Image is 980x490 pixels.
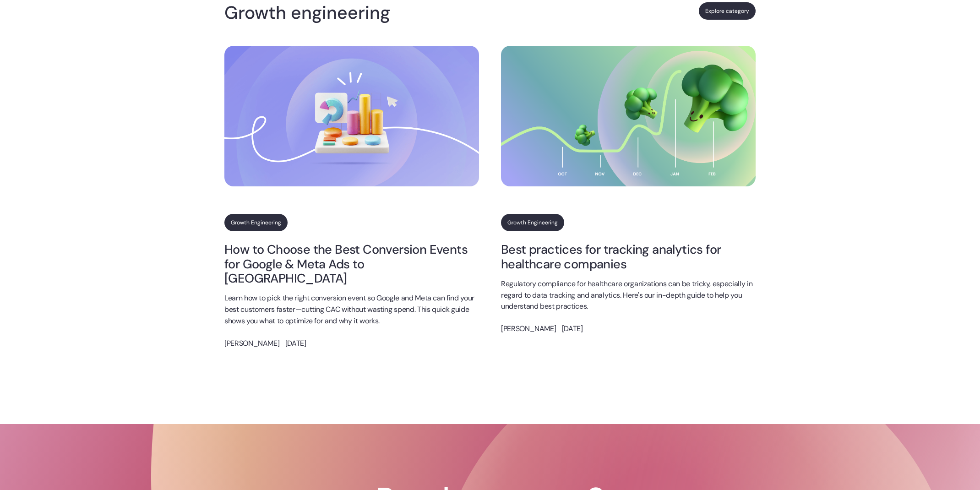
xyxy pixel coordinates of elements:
a: Explore category [699,2,756,20]
p: Learn how to pick the right conversion event so Google and Meta can find your best customers fast... [224,293,479,327]
p: [DATE] [285,338,306,349]
p: Regulatory compliance for healthcare organizations can be tricky, especially in regard to data tr... [501,278,756,312]
h4: Growth engineering [224,5,397,20]
p: [PERSON_NAME] [224,338,279,349]
a: Best practices for tracking analytics for healthcare companies [501,242,756,271]
p: [DATE] [562,323,583,335]
p: [PERSON_NAME] [501,323,556,335]
a: Growth Engineering [501,214,564,231]
a: How to Choose the Best Conversion Events for Google & Meta Ads to [GEOGRAPHIC_DATA] [224,242,479,285]
a: Growth Engineering [224,214,288,231]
